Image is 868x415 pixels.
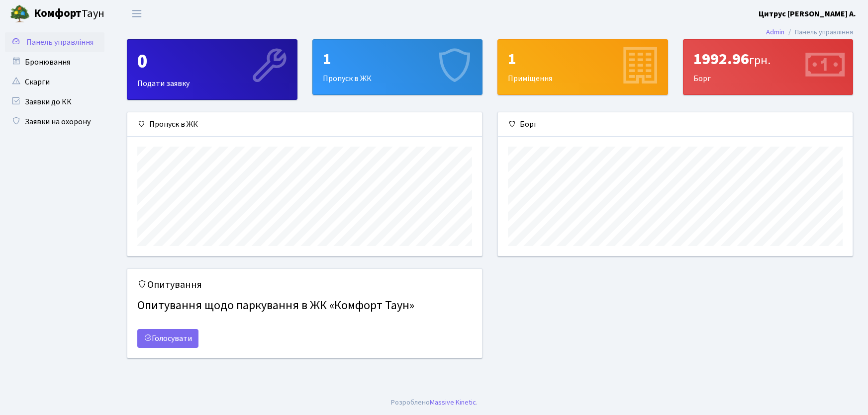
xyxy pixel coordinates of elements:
a: Massive Kinetic [430,397,476,408]
b: Цитрус [PERSON_NAME] А. [759,8,856,19]
a: 1Приміщення [497,39,668,95]
span: грн. [749,52,771,69]
a: Скарги [5,72,104,92]
div: 1 [323,50,473,69]
div: Приміщення [498,40,668,94]
a: Цитрус [PERSON_NAME] А. [759,8,856,20]
a: 1Пропуск в ЖК [312,39,483,95]
div: 1992.96 [693,50,843,69]
img: logo.png [10,4,30,24]
a: Голосувати [137,329,198,348]
div: Пропуск в ЖК [127,112,482,137]
a: Admin [766,27,784,37]
nav: breadcrumb [751,22,868,43]
div: 0 [137,50,287,74]
h5: Опитування [137,279,472,291]
div: Борг [683,40,853,94]
a: Панель управління [5,32,104,52]
span: Таун [34,5,104,22]
b: Комфорт [34,5,82,21]
a: Розроблено [391,397,430,408]
span: Панель управління [26,37,94,48]
div: 1 [508,50,658,69]
button: Переключити навігацію [124,5,149,22]
div: . [391,397,478,408]
li: Панель управління [784,27,853,38]
a: Заявки до КК [5,92,104,112]
a: Заявки на охорону [5,112,104,132]
div: Борг [498,112,853,137]
a: Бронювання [5,52,104,72]
h4: Опитування щодо паркування в ЖК «Комфорт Таун» [137,295,472,317]
a: 0Подати заявку [127,39,297,100]
div: Подати заявку [127,40,297,99]
div: Пропуск в ЖК [313,40,482,94]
